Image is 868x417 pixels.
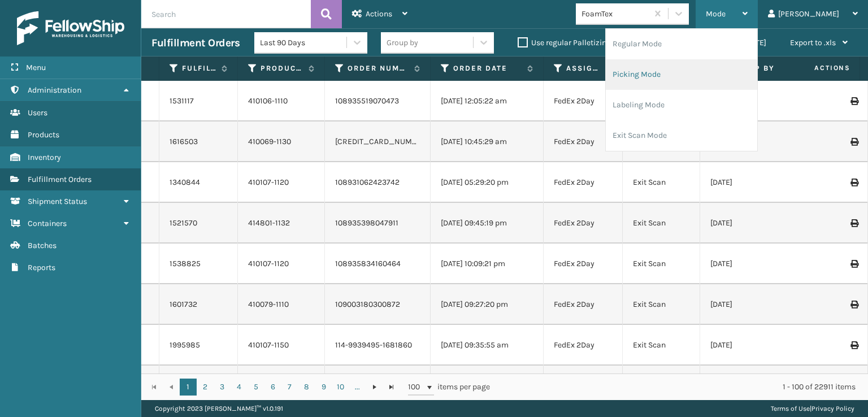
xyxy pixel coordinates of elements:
[544,162,623,203] td: FedEx 2Day
[606,59,757,90] li: Picking Mode
[248,137,291,146] a: 410069-1130
[623,162,700,203] td: Exit Scan
[264,379,281,396] a: 6
[623,284,700,325] td: Exit Scan
[431,81,544,121] td: [DATE] 12:05:22 am
[387,37,418,49] div: Group by
[325,325,431,366] td: 114-9939495-1681860
[248,218,290,228] a: 414801-1132
[28,219,67,228] span: Containers
[544,121,623,162] td: FedEx 2Day
[28,85,81,95] span: Administration
[700,203,813,244] td: [DATE]
[17,11,124,45] img: logo
[155,400,283,417] p: Copyright 2023 [PERSON_NAME]™ v 1.0.191
[706,9,726,19] span: Mode
[850,301,857,309] i: Print Label
[700,366,813,406] td: [DATE]
[366,9,392,19] span: Actions
[779,59,857,77] span: Actions
[28,108,47,118] span: Users
[383,379,400,396] a: Go to the last page
[170,340,200,351] a: 1995985
[544,366,623,406] td: FedEx 2Day
[170,177,200,188] a: 1340844
[431,121,544,162] td: [DATE] 10:45:29 am
[348,63,409,73] label: Order Number
[606,120,757,151] li: Exit Scan Mode
[700,325,813,366] td: [DATE]
[453,63,522,73] label: Order Date
[850,260,857,268] i: Print Label
[408,379,491,396] span: items per page
[325,203,431,244] td: 108935398047911
[387,383,396,392] span: Go to the last page
[28,130,59,140] span: Products
[606,29,757,59] li: Regular Mode
[214,379,231,396] a: 3
[248,177,289,187] a: 410107-1120
[281,379,298,396] a: 7
[325,81,431,121] td: 108935519070473
[623,366,700,406] td: Exit Scan
[850,97,857,105] i: Print Label
[790,38,836,47] span: Export to .xls
[231,379,248,396] a: 4
[566,63,601,73] label: Assigned Carrier Service
[170,218,197,229] a: 1521570
[700,284,813,325] td: [DATE]
[151,36,240,50] h3: Fulfillment Orders
[170,299,197,310] a: 1601732
[518,38,633,47] label: Use regular Palletizing mode
[325,162,431,203] td: 108931062423742
[170,258,201,270] a: 1538825
[325,366,431,406] td: 108931370259549
[431,162,544,203] td: [DATE] 05:29:20 pm
[170,136,198,147] a: 1616503
[850,138,857,146] i: Print Label
[197,379,214,396] a: 2
[325,284,431,325] td: 109003180300872
[431,366,544,406] td: [DATE] 09:53:18 am
[606,90,757,120] li: Labeling Mode
[850,341,857,349] i: Print Label
[325,121,431,162] td: [CREDIT_CARD_NUMBER]
[28,263,55,272] span: Reports
[544,81,623,121] td: FedEx 2Day
[544,325,623,366] td: FedEx 2Day
[811,405,854,412] a: Privacy Policy
[28,153,61,162] span: Inventory
[180,379,197,396] a: 1
[349,379,366,396] a: ...
[544,244,623,284] td: FedEx 2Day
[28,241,57,250] span: Batches
[366,379,383,396] a: Go to the next page
[315,379,332,396] a: 9
[623,325,700,366] td: Exit Scan
[248,259,289,268] a: 410107-1120
[431,244,544,284] td: [DATE] 10:09:21 pm
[623,203,700,244] td: Exit Scan
[700,244,813,284] td: [DATE]
[248,340,289,350] a: 410107-1150
[28,175,92,184] span: Fulfillment Orders
[28,197,87,206] span: Shipment Status
[261,63,303,73] label: Product SKU
[850,219,857,227] i: Print Label
[332,379,349,396] a: 10
[26,63,46,72] span: Menu
[182,63,216,73] label: Fulfillment Order Id
[248,96,288,106] a: 410106-1110
[431,203,544,244] td: [DATE] 09:45:19 pm
[325,244,431,284] td: 108935834160464
[298,379,315,396] a: 8
[370,383,379,392] span: Go to the next page
[431,325,544,366] td: [DATE] 09:35:55 am
[506,381,856,393] div: 1 - 100 of 22911 items
[544,284,623,325] td: FedEx 2Day
[850,179,857,186] i: Print Label
[170,95,194,107] a: 1531117
[544,203,623,244] td: FedEx 2Day
[581,8,649,20] div: FoamTex
[771,405,810,412] a: Terms of Use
